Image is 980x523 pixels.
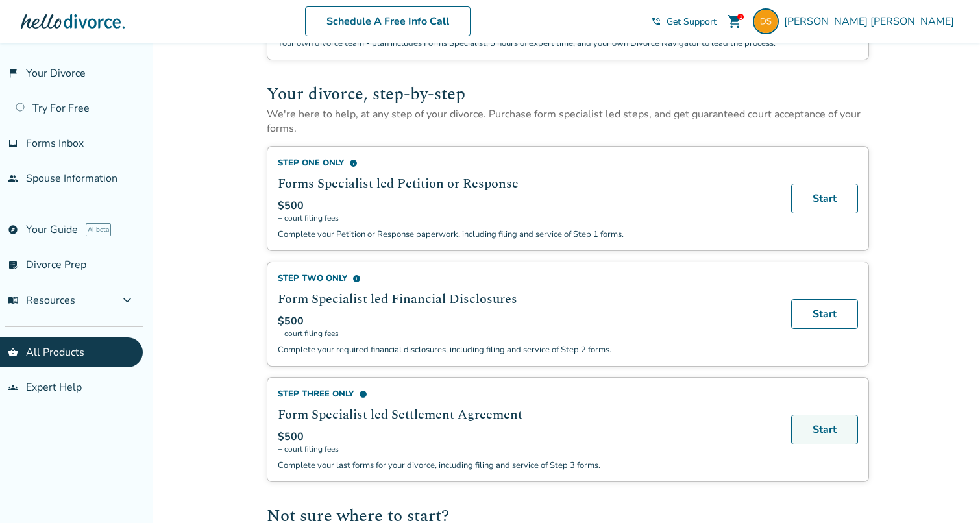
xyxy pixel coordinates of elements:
[278,174,776,193] h2: Forms Specialist led Petition or Response
[359,390,367,398] span: info
[278,273,776,284] div: Step Two Only
[267,81,869,107] h2: Your divorce, step-by-step
[753,8,779,34] img: dswezey2+portal1@gmail.com
[349,159,358,167] span: info
[737,14,744,20] div: 1
[352,274,361,283] span: info
[8,347,18,358] span: shopping_basket
[278,328,776,339] span: + court filing fees
[8,173,18,184] span: people
[791,184,858,213] a: Start
[278,459,776,471] p: Complete your last forms for your divorce, including filing and service of Step 3 forms.
[278,157,776,169] div: Step One Only
[119,293,135,308] span: expand_more
[651,16,661,27] span: phone_in_talk
[8,293,75,308] span: Resources
[278,405,776,424] h2: Form Specialist led Settlement Agreement
[8,138,18,149] span: inbox
[278,430,304,444] span: $500
[667,16,717,28] span: Get Support
[8,225,18,235] span: explore
[791,299,858,329] a: Start
[278,314,304,328] span: $500
[915,461,980,523] iframe: Chat Widget
[278,344,776,356] p: Complete your required financial disclosures, including filing and service of Step 2 forms.
[278,228,776,240] p: Complete your Petition or Response paperwork, including filing and service of Step 1 forms.
[26,136,84,151] span: Forms Inbox
[86,223,111,236] span: AI beta
[8,260,18,270] span: list_alt_check
[278,289,776,309] h2: Form Specialist led Financial Disclosures
[278,444,776,454] span: + court filing fees
[8,68,18,79] span: flag_2
[8,382,18,393] span: groups
[305,6,471,36] a: Schedule A Free Info Call
[651,16,717,28] a: phone_in_talkGet Support
[278,388,776,400] div: Step Three Only
[267,107,869,136] p: We're here to help, at any step of your divorce. Purchase form specialist led steps, and get guar...
[278,199,304,213] span: $500
[727,14,742,29] span: shopping_cart
[784,14,959,29] span: [PERSON_NAME] [PERSON_NAME]
[791,415,858,444] a: Start
[8,295,18,306] span: menu_book
[278,213,776,223] span: + court filing fees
